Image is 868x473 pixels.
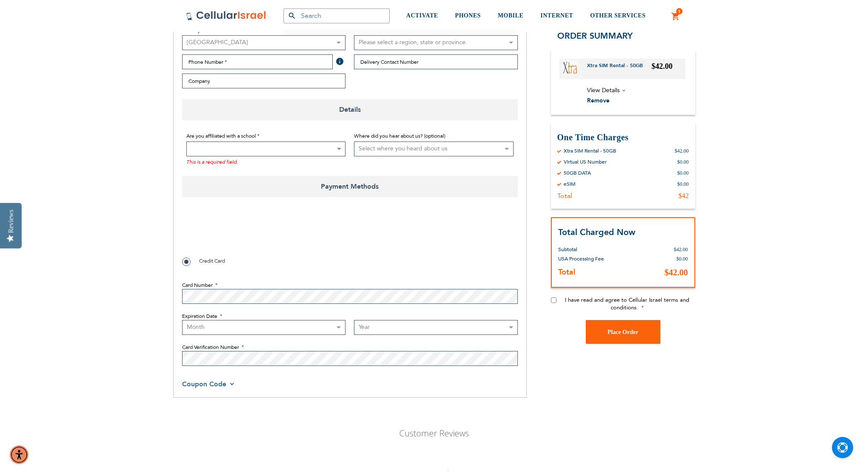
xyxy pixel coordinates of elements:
strong: Total [558,267,576,278]
img: Cellular Israel Logo [186,11,267,21]
span: Place Order [607,329,638,335]
iframe: reCAPTCHA [182,216,311,249]
div: $42.00 [675,147,689,154]
span: Expiration Date [182,313,217,320]
strong: Total Charged Now [558,226,635,238]
span: INTERNET [540,12,573,19]
span: Coupon Code [182,380,226,389]
div: $0.00 [677,180,689,187]
span: $42.00 [652,62,673,70]
a: 1 [671,11,680,22]
div: Accessibility Menu [10,445,28,464]
span: Are you affiliated with a school [186,133,256,139]
span: Details [182,99,518,120]
button: Place Order [586,320,660,344]
div: $42 [679,191,689,200]
div: Virtual US Number [564,158,607,165]
span: $0.00 [677,256,688,262]
span: This is a required field. [186,159,238,165]
span: USA Processing Fee [558,255,604,262]
img: Xtra SIM Rental - 50GB [563,60,577,75]
span: I have read and agree to Cellular Israel terms and conditions. [565,296,689,312]
span: Remove [587,96,610,105]
span: 1 [678,8,681,15]
span: $42.00 [674,246,688,252]
span: OTHER SERVICES [590,12,646,19]
span: PHONES [455,12,481,19]
span: Card Number [182,282,213,289]
span: Where did you hear about us? (optional) [354,133,445,139]
span: Card Verification Number [182,344,239,351]
div: Reviews [7,210,15,233]
div: Total [557,191,572,200]
span: Order Summary [557,30,633,41]
div: $0.00 [677,158,689,165]
p: Customer Reviews [351,428,518,439]
div: eSIM [564,180,576,187]
span: MOBILE [498,12,524,19]
div: Xtra SIM Rental - 50GB [564,147,616,154]
div: $0.00 [677,169,689,176]
th: Subtotal [558,238,624,254]
span: $42.00 [665,268,688,277]
div: 50GB DATA [564,169,591,176]
span: View Details [587,86,620,94]
h3: One Time Charges [557,131,689,143]
span: Payment Methods [182,176,518,197]
input: Search [284,8,390,23]
span: ACTIVATE [406,12,438,19]
a: Xtra SIM Rental - 50GB [587,62,649,75]
span: Credit Card [199,258,225,264]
